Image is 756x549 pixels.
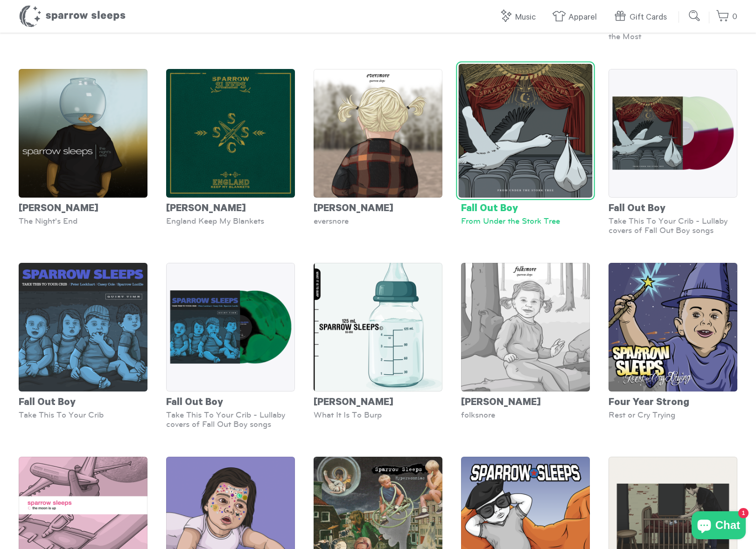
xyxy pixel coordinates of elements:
[314,216,442,226] div: eversnore
[609,263,737,419] a: Four Year Strong Rest or Cry Trying
[609,69,737,235] a: Fall Out Boy Take This To Your Crib - Lullaby covers of Fall Out Boy songs
[314,410,442,419] div: What It Is To Burp
[19,391,147,410] div: Fall Out Boy
[609,410,737,419] div: Rest or Cry Trying
[499,7,540,27] a: Music
[609,391,737,410] div: Four Year Strong
[552,7,602,27] a: Apparel
[461,263,590,419] a: [PERSON_NAME] folksnore
[19,216,147,226] div: The Night's End
[461,69,590,226] a: Fall Out Boy From Under the Stork Tree
[166,410,295,429] div: Take This To Your Crib - Lullaby covers of Fall Out Boy songs
[314,391,442,410] div: [PERSON_NAME]
[166,263,295,391] img: SS_TTTYC_GREEN_grande.png
[166,216,295,226] div: England Keep My Blankets
[19,198,147,216] div: [PERSON_NAME]
[19,69,147,198] img: Emery-TheNight_sEnd-Cover_grande.png
[314,198,442,216] div: [PERSON_NAME]
[689,511,749,542] inbox-online-store-chat: Shopify online store chat
[609,263,737,391] img: SS-RestOrCryTrying-Cover-1600x1600_grande.png
[609,198,737,216] div: Fall Out Boy
[461,198,590,216] div: Fall Out Boy
[19,5,126,28] h1: Sparrow Sleeps
[613,7,672,27] a: Gift Cards
[461,263,590,391] img: TaylorSwift-Folksnore-SparrowSleeps-Cover_grande.png
[166,391,295,410] div: Fall Out Boy
[716,7,737,27] a: 0
[166,69,295,198] img: SparrowSleeps-FrankTurner-EnglandKeepMyBlankets-Cover-1600x1600_grande.png
[19,410,147,419] div: Take This To Your Crib
[609,216,737,235] div: Take This To Your Crib - Lullaby covers of Fall Out Boy songs
[461,391,590,410] div: [PERSON_NAME]
[609,69,737,198] img: SS_FUTST_SSEXCLUSIVE_6d2c3e95-2d39-4810-a4f6-2e3a860c2b91_grande.png
[314,263,442,391] img: Finch-WhatItIsToBurp-Cover_grande.png
[166,263,295,429] a: Fall Out Boy Take This To Your Crib - Lullaby covers of Fall Out Boy songs
[19,263,147,391] img: SS-TakeThisToYourCrib-Cover-2023_grande.png
[461,410,590,419] div: folksnore
[19,69,147,226] a: [PERSON_NAME] The Night's End
[166,69,295,226] a: [PERSON_NAME] England Keep My Blankets
[314,69,442,198] img: TaylorSwift-Eversnore-Cover-SparrowSleeps_grande.png
[686,7,704,25] input: Submit
[461,216,590,226] div: From Under the Stork Tree
[314,263,442,419] a: [PERSON_NAME] What It Is To Burp
[19,263,147,419] a: Fall Out Boy Take This To Your Crib
[166,198,295,216] div: [PERSON_NAME]
[458,64,592,198] img: SparrowSleeps-FallOutBoy-FromUndertheStorkTree-Cover1600x1600_grande.png
[314,69,442,226] a: [PERSON_NAME] eversnore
